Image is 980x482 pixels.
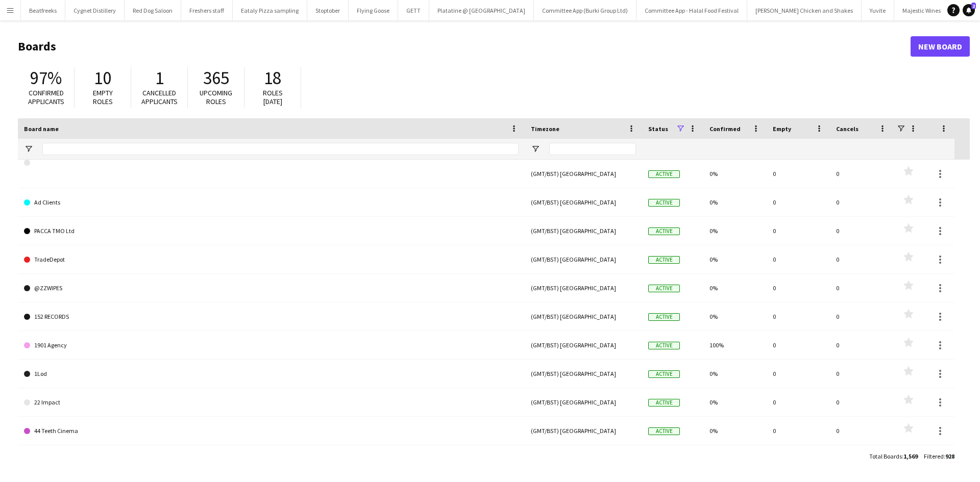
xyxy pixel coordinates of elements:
[703,217,767,245] div: 0%
[525,245,642,273] div: (GMT/BST) [GEOGRAPHIC_DATA]
[24,274,519,302] a: @ZZWIPES
[830,445,893,473] div: 0
[24,245,519,274] a: TradeDepot
[971,3,976,9] span: 2
[24,417,519,445] a: 44 Teeth Cinema
[703,388,767,416] div: 0%
[767,331,830,359] div: 0
[830,217,893,245] div: 0
[924,452,944,460] span: Filtered
[636,1,747,20] button: Committee App - Halal Food Festival
[141,88,178,106] span: Cancelled applicants
[830,417,893,445] div: 0
[155,67,164,89] span: 1
[525,417,642,445] div: (GMT/BST) [GEOGRAPHIC_DATA]
[264,67,281,89] span: 18
[307,1,349,20] button: Stoptober
[703,274,767,302] div: 0%
[24,360,519,388] a: 1Lod
[747,1,862,20] button: [PERSON_NAME] Chicken and Shakes
[125,1,181,20] button: Red Dog Saloon
[903,452,918,460] span: 1,569
[773,125,791,133] span: Empty
[767,360,830,388] div: 0
[767,417,830,445] div: 0
[24,188,519,217] a: Ad Clients
[911,36,970,57] a: New Board
[525,388,642,416] div: (GMT/BST) [GEOGRAPHIC_DATA]
[24,302,519,331] a: 152 RECORDS
[525,302,642,331] div: (GMT/BST) [GEOGRAPHIC_DATA]
[767,160,830,188] div: 0
[963,4,975,16] a: 2
[181,1,233,20] button: Freshers staff
[830,302,893,331] div: 0
[28,88,64,106] span: Confirmed applicants
[203,67,229,89] span: 365
[869,446,918,466] div: :
[862,1,894,20] button: Yuvite
[767,217,830,245] div: 0
[703,245,767,273] div: 0%
[42,143,519,155] input: Board name Filter Input
[767,274,830,302] div: 0
[398,1,429,20] button: GETT
[525,188,642,216] div: (GMT/BST) [GEOGRAPHIC_DATA]
[648,399,680,407] span: Active
[703,188,767,216] div: 0%
[525,360,642,388] div: (GMT/BST) [GEOGRAPHIC_DATA]
[836,125,859,133] span: Cancels
[648,125,668,133] span: Status
[24,125,59,133] span: Board name
[648,313,680,321] span: Active
[767,388,830,416] div: 0
[525,331,642,359] div: (GMT/BST) [GEOGRAPHIC_DATA]
[24,217,519,245] a: PACCA TMO Ltd
[30,67,62,89] span: 97%
[894,1,949,20] button: Majestic Wines
[703,331,767,359] div: 100%
[830,188,893,216] div: 0
[945,452,954,460] span: 928
[648,256,680,264] span: Active
[24,144,33,154] button: Open Filter Menu
[525,217,642,245] div: (GMT/BST) [GEOGRAPHIC_DATA]
[534,1,636,20] button: Committee App (Burki Group Ltd)
[767,445,830,473] div: 0
[703,360,767,388] div: 0%
[648,170,680,178] span: Active
[830,360,893,388] div: 0
[21,1,65,20] button: Beatfreeks
[24,331,519,360] a: 1901 Agency
[648,199,680,207] span: Active
[525,274,642,302] div: (GMT/BST) [GEOGRAPHIC_DATA]
[349,1,398,20] button: Flying Goose
[869,452,902,460] span: Total Boards
[830,388,893,416] div: 0
[531,144,540,154] button: Open Filter Menu
[924,446,954,466] div: :
[24,445,519,474] a: A & A
[94,67,111,89] span: 10
[531,125,559,133] span: Timezone
[767,188,830,216] div: 0
[648,227,680,235] span: Active
[830,274,893,302] div: 0
[767,245,830,273] div: 0
[549,143,636,155] input: Timezone Filter Input
[703,160,767,188] div: 0%
[200,88,232,106] span: Upcoming roles
[525,445,642,473] div: (GMT/BST) [GEOGRAPHIC_DATA]
[233,1,307,20] button: Eataly Pizza sampling
[830,331,893,359] div: 0
[93,88,113,106] span: Empty roles
[18,39,911,54] h1: Boards
[525,160,642,188] div: (GMT/BST) [GEOGRAPHIC_DATA]
[830,160,893,188] div: 0
[24,388,519,417] a: 22 Impact
[703,302,767,331] div: 0%
[648,342,680,349] span: Active
[709,125,741,133] span: Confirmed
[648,285,680,292] span: Active
[429,1,534,20] button: Platatine @ [GEOGRAPHIC_DATA]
